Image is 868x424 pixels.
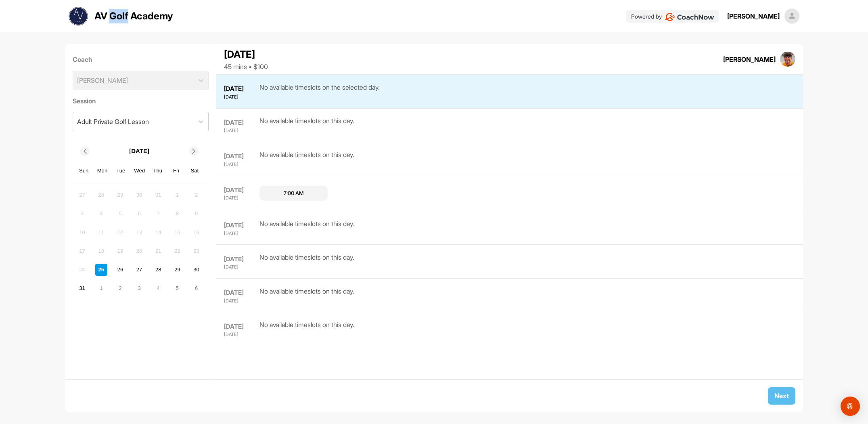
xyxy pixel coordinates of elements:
[259,219,354,237] div: No available timeslots on this day.
[171,264,183,276] div: Choose Friday, August 29th, 2025
[665,13,715,21] img: CoachNow
[76,226,88,238] div: Not available Sunday, August 10th, 2025
[114,245,126,257] div: Not available Tuesday, August 19th, 2025
[95,208,107,220] div: Not available Monday, August 4th, 2025
[224,118,257,128] div: [DATE]
[171,166,182,176] div: Fri
[224,94,257,101] div: [DATE]
[95,264,107,276] div: Choose Monday, August 25th, 2025
[171,282,183,294] div: Choose Friday, September 5th, 2025
[190,226,203,238] div: Not available Saturday, August 16th, 2025
[224,127,257,134] div: [DATE]
[76,264,88,276] div: Not available Sunday, August 24th, 2025
[129,147,149,156] p: [DATE]
[224,195,257,202] div: [DATE]
[224,331,257,338] div: [DATE]
[69,6,88,26] img: logo
[114,226,126,238] div: Not available Tuesday, August 12th, 2025
[73,96,209,106] label: Session
[171,245,183,257] div: Not available Friday, August 22nd, 2025
[224,84,257,94] div: [DATE]
[841,397,860,416] div: Open Intercom Messenger
[115,166,126,176] div: Tue
[94,9,173,23] p: AV Golf Academy
[224,62,268,71] div: 45 mins • $100
[224,322,257,332] div: [DATE]
[97,166,108,176] div: Mon
[224,152,257,161] div: [DATE]
[171,208,183,220] div: Not available Friday, August 8th, 2025
[114,208,126,220] div: Not available Tuesday, August 5th, 2025
[224,47,268,62] div: [DATE]
[114,282,126,294] div: Choose Tuesday, September 2nd, 2025
[224,298,257,304] div: [DATE]
[190,208,203,220] div: Not available Saturday, August 9th, 2025
[133,226,145,238] div: Not available Wednesday, August 13th, 2025
[133,208,145,220] div: Not available Wednesday, August 6th, 2025
[76,208,88,220] div: Not available Sunday, August 3rd, 2025
[73,55,209,64] label: Coach
[190,189,203,201] div: Not available Saturday, August 2nd, 2025
[224,255,257,264] div: [DATE]
[284,189,304,197] div: 7:00 AM
[224,288,257,298] div: [DATE]
[171,226,183,238] div: Not available Friday, August 15th, 2025
[133,245,145,257] div: Not available Wednesday, August 20th, 2025
[152,245,164,257] div: Not available Thursday, August 21st, 2025
[152,189,164,201] div: Not available Thursday, July 31st, 2025
[780,52,795,67] img: square_db204300fa859a82c908a139224f53e3.jpg
[76,245,88,257] div: Not available Sunday, August 17th, 2025
[224,230,257,237] div: [DATE]
[190,166,200,176] div: Sat
[190,245,203,257] div: Not available Saturday, August 23rd, 2025
[114,189,126,201] div: Not available Tuesday, July 29th, 2025
[171,189,183,201] div: Not available Friday, August 1st, 2025
[224,186,257,195] div: [DATE]
[95,189,107,201] div: Not available Monday, July 28th, 2025
[723,55,776,64] div: [PERSON_NAME]
[190,282,203,294] div: Choose Saturday, September 6th, 2025
[190,264,203,276] div: Choose Saturday, August 30th, 2025
[95,226,107,238] div: Not available Monday, August 11th, 2025
[259,286,354,304] div: No available timeslots on this day.
[152,264,164,276] div: Choose Thursday, August 28th, 2025
[631,12,662,21] p: Powered by
[152,226,164,238] div: Not available Thursday, August 14th, 2025
[134,166,144,176] div: Wed
[224,221,257,230] div: [DATE]
[133,282,145,294] div: Choose Wednesday, September 3rd, 2025
[152,208,164,220] div: Not available Thursday, August 7th, 2025
[259,150,354,168] div: No available timeslots on this day.
[224,161,257,168] div: [DATE]
[79,166,89,176] div: Sun
[76,189,88,201] div: Not available Sunday, July 27th, 2025
[224,264,257,271] div: [DATE]
[133,189,145,201] div: Not available Wednesday, July 30th, 2025
[727,11,780,21] div: [PERSON_NAME]
[784,8,800,24] img: square_default-ef6cabf814de5a2bf16c804365e32c732080f9872bdf737d349900a9daf73cf9.png
[259,320,354,338] div: No available timeslots on this day.
[95,245,107,257] div: Not available Monday, August 18th, 2025
[75,188,203,295] div: month 2025-08
[259,116,354,134] div: No available timeslots on this day.
[152,282,164,294] div: Choose Thursday, September 4th, 2025
[259,82,380,101] div: No available timeslots on the selected day.
[133,264,145,276] div: Choose Wednesday, August 27th, 2025
[768,387,795,404] button: Next
[153,166,163,176] div: Thu
[95,282,107,294] div: Choose Monday, September 1st, 2025
[114,264,126,276] div: Choose Tuesday, August 26th, 2025
[76,282,88,294] div: Choose Sunday, August 31st, 2025
[77,117,149,126] div: Adult Private Golf Lesson
[259,252,354,271] div: No available timeslots on this day.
